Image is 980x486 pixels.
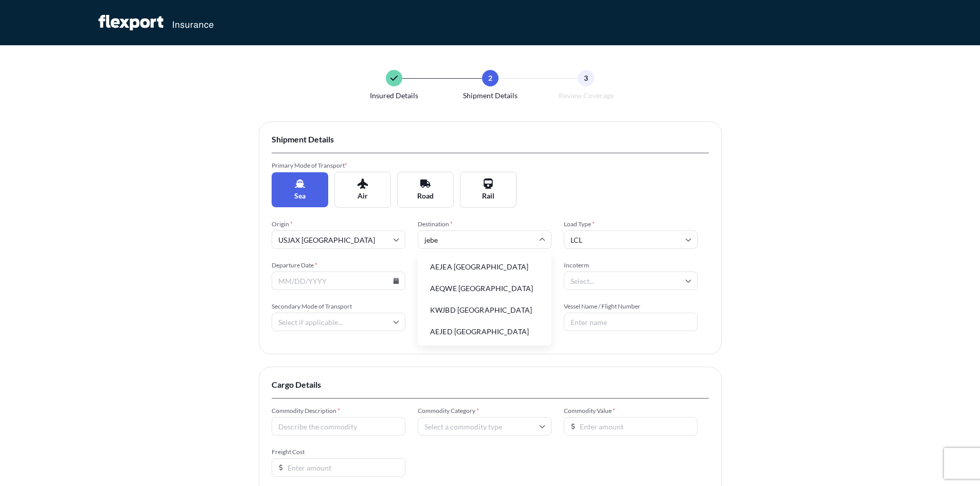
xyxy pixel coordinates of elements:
span: Commodity Category [418,407,551,415]
button: Rail [460,172,516,208]
span: 3 [584,73,588,83]
li: AEJED [GEOGRAPHIC_DATA] [422,322,547,341]
span: Insured Details [370,91,418,101]
li: AEQWE [GEOGRAPHIC_DATA] [422,279,547,298]
span: 2 [488,73,492,83]
input: Destination port [418,230,551,249]
input: Origin port [272,230,405,249]
span: Road [417,191,434,201]
input: Enter amount [272,458,405,477]
span: Origin [272,220,405,228]
span: Freight Cost [272,448,405,456]
input: Select if applicable... [272,313,405,331]
span: Vessel Name / Flight Number [564,302,698,311]
input: Select... [564,272,698,290]
span: Shipment Details [272,134,709,145]
span: Load Type [564,220,698,228]
span: Sea [294,191,306,201]
input: Select a commodity type [418,417,551,436]
li: KWJBD [GEOGRAPHIC_DATA] [422,300,547,320]
span: Commodity Description [272,407,405,415]
input: Select... [564,230,698,249]
li: AEJEA [GEOGRAPHIC_DATA] [422,257,547,277]
button: Road [397,172,454,208]
span: Primary Mode of Transport [272,161,405,170]
button: Sea [272,172,328,207]
input: Describe the commodity [272,417,405,436]
span: Secondary Mode of Transport [272,302,405,311]
button: Air [334,172,391,208]
span: Air [358,191,368,201]
span: Commodity Value [564,407,698,415]
input: Enter name [564,313,698,331]
input: Enter amount [564,417,698,436]
span: Shipment Details [463,91,518,101]
span: Destination [418,220,551,228]
span: Cargo Details [272,380,709,390]
span: Review Coverage [559,91,614,101]
span: Incoterm [564,261,698,269]
span: Departure Date [272,261,405,269]
span: Rail [482,191,494,201]
input: MM/DD/YYYY [272,272,405,290]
